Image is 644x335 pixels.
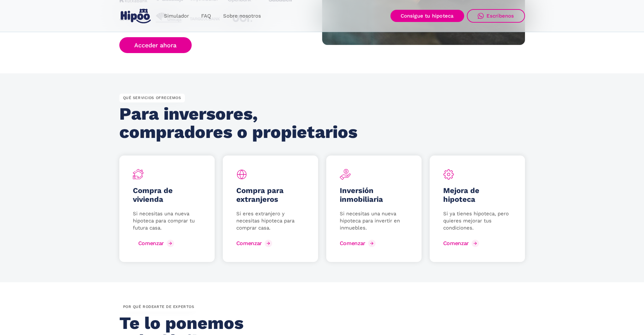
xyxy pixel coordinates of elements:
p: Si ya tienes hipoteca, pero quieres mejorar tus condiciones. [443,210,511,232]
a: Consigue tu hipoteca [390,10,464,22]
a: Comenzar [236,238,274,249]
div: Comenzar [138,240,164,246]
h5: Compra para extranjeros [236,186,305,204]
p: Si necesitas una nueva hipoteca para comprar tu futura casa. [133,210,201,232]
a: Simulador [158,9,195,23]
h2: Para inversores, compradores o propietarios [119,105,362,141]
a: FAQ [195,9,217,23]
a: Sobre nosotros [217,9,267,23]
p: Si necesitas una nueva hipoteca para invertir en inmuebles. [340,210,408,232]
a: Escríbenos [467,9,525,23]
h5: Mejora de hipoteca [443,186,511,204]
a: home [119,6,152,26]
div: QUÉ SERVICIOS OFRECEMOS [119,94,185,102]
h5: Inversión inmobiliaria [340,186,408,204]
div: Comenzar [340,240,365,246]
p: Si eres extranjero y necesitas hipoteca para comprar casa. [236,210,305,232]
a: Comenzar [443,238,481,249]
div: Comenzar [236,240,262,246]
a: Comenzar [133,238,176,249]
div: Escríbenos [486,13,514,19]
div: Comenzar [443,240,469,246]
a: Comenzar [340,238,377,249]
h5: Compra de vivienda [133,186,201,204]
div: por QUÉ rodearte de expertos [119,303,198,311]
a: Acceder ahora [119,37,192,53]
